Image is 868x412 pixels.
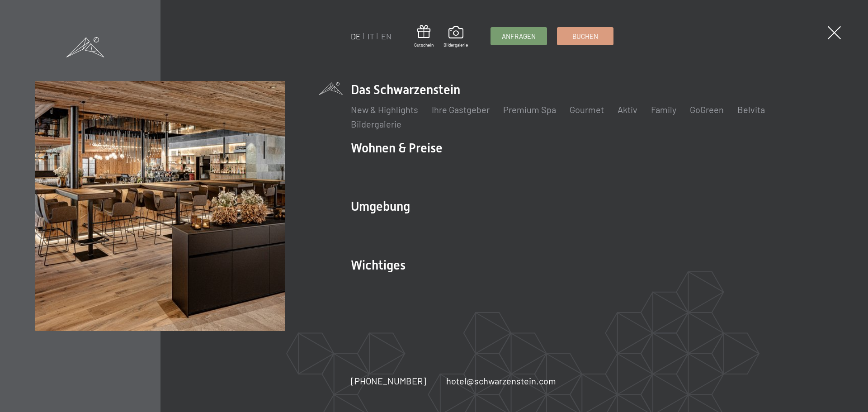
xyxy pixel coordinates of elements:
a: Gutschein [414,25,434,48]
a: EN [381,31,392,41]
a: Bildergalerie [443,26,468,48]
span: Bildergalerie [443,42,468,48]
a: Premium Spa [503,104,556,115]
a: Gourmet [570,104,604,115]
a: Anfragen [491,28,547,45]
a: Family [651,104,676,115]
a: Belvita [737,104,765,115]
span: Anfragen [502,32,536,41]
a: [PHONE_NUMBER] [351,374,426,387]
a: hotel@schwarzenstein.com [446,374,556,387]
a: Buchen [557,28,613,45]
a: Bildergalerie [351,118,401,129]
a: DE [351,31,361,41]
a: Aktiv [618,104,637,115]
a: Ihre Gastgeber [432,104,490,115]
span: [PHONE_NUMBER] [351,375,426,386]
a: GoGreen [690,104,724,115]
span: Buchen [572,32,598,41]
span: Gutschein [414,42,434,48]
a: IT [368,31,374,41]
a: New & Highlights [351,104,418,115]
